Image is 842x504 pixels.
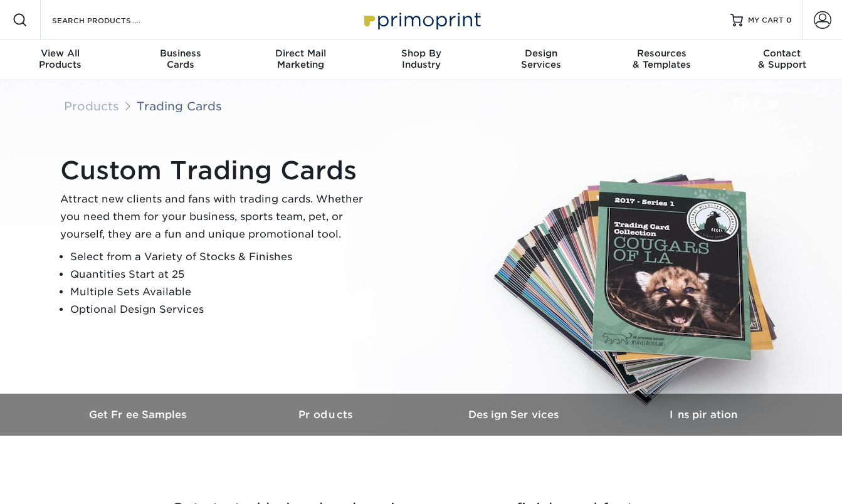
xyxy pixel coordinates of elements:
div: & Support [722,48,842,70]
a: DesignServices [481,40,601,80]
span: Design [481,48,601,59]
span: Direct Mail [241,48,361,59]
img: Primoprint [359,6,484,33]
span: 0 [786,16,792,24]
h3: Inspiration [609,409,797,421]
p: Attract new clients and fans with trading cards. Whether you need them for your business, sports ... [60,191,374,243]
a: Shop ByIndustry [361,40,482,80]
a: Design Services [421,394,609,436]
a: Trading Cards [137,99,222,113]
li: Optional Design Services [70,301,374,318]
a: Resources& Templates [601,40,722,80]
a: Products [233,394,421,436]
a: Get Free Samples [45,394,233,436]
span: Business [120,48,241,59]
div: Industry [361,48,482,70]
li: Quantities Start at 25 [70,266,374,283]
a: Contact& Support [722,40,842,80]
span: MY CART [748,15,784,26]
a: Products [64,99,119,113]
h3: Get Free Samples [45,409,233,421]
h3: Design Services [421,409,609,421]
div: Marketing [241,48,361,70]
h1: Custom Trading Cards [60,155,374,186]
span: Contact [722,48,842,59]
li: Multiple Sets Available [70,283,374,301]
a: BusinessCards [120,40,241,80]
div: & Templates [601,48,722,70]
input: SEARCH PRODUCTS..... [51,13,173,28]
span: Resources [601,48,722,59]
span: Shop By [361,48,482,59]
div: Cards [120,48,241,70]
div: Services [481,48,601,70]
h3: Products [233,409,421,421]
a: Inspiration [609,394,797,436]
li: Select from a Variety of Stocks & Finishes [70,248,374,266]
a: Direct MailMarketing [241,40,361,80]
